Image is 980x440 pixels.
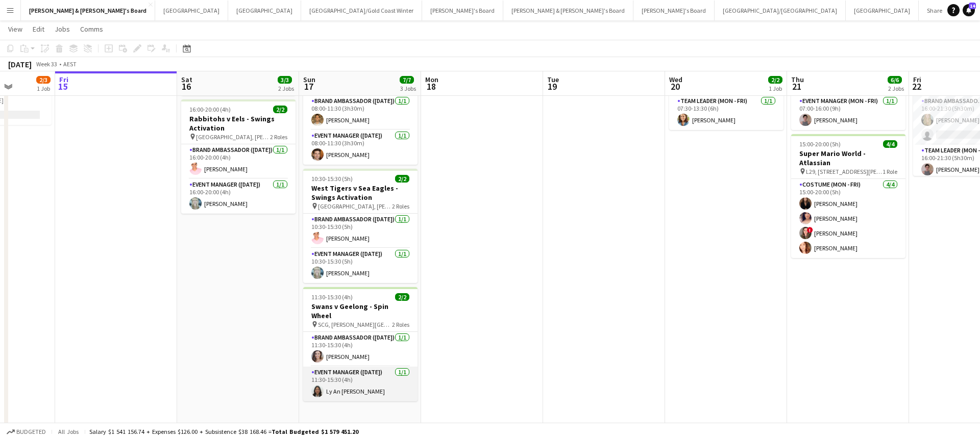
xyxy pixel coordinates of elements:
[883,140,897,148] span: 4/4
[422,1,503,20] button: [PERSON_NAME]'s Board
[425,75,438,84] span: Mon
[303,287,418,401] app-job-card: 11:30-15:30 (4h)2/2Swans v Geelong - Spin Wheel SCG, [PERSON_NAME][GEOGRAPHIC_DATA], [GEOGRAPHIC_...
[80,24,103,34] span: Comms
[51,22,74,36] a: Jobs
[791,75,804,84] span: Thu
[547,75,559,84] span: Tue
[888,85,904,92] div: 2 Jobs
[33,24,44,34] span: Edit
[888,76,902,84] span: 6/6
[769,85,782,92] div: 1 Job
[303,184,418,202] h3: West Tigers v Sea Eagles - Swings Activation
[272,428,358,435] span: Total Budgeted $1 579 451.20
[196,133,270,141] span: [GEOGRAPHIC_DATA], [PERSON_NAME][GEOGRAPHIC_DATA], [GEOGRAPHIC_DATA]
[791,95,905,130] app-card-role: Event Manager (Mon - Fri)1/107:00-16:00 (9h)[PERSON_NAME]
[303,302,418,320] h3: Swans v Geelong - Spin Wheel
[8,24,22,34] span: View
[228,1,301,20] button: [GEOGRAPHIC_DATA]
[181,179,296,214] app-card-role: Event Manager ([DATE])1/116:00-20:00 (4h)[PERSON_NAME]
[59,75,68,84] span: Fri
[912,81,921,92] span: 22
[969,3,976,9] span: 14
[633,1,715,20] button: [PERSON_NAME]'s Board
[791,149,905,167] h3: Super Mario World - Atlassian
[303,169,418,283] app-job-card: 10:30-15:30 (5h)2/2West Tigers v Sea Eagles - Swings Activation [GEOGRAPHIC_DATA], [PERSON_NAME][...
[181,99,296,214] app-job-card: 16:00-20:00 (4h)2/2Rabbitohs v Eels - Swings Activation [GEOGRAPHIC_DATA], [PERSON_NAME][GEOGRAPH...
[303,367,418,401] app-card-role: Event Manager ([DATE])1/111:30-15:30 (4h)Ly An [PERSON_NAME]
[400,85,416,92] div: 3 Jobs
[392,202,409,210] span: 2 Roles
[546,81,559,92] span: 19
[395,175,409,183] span: 2/2
[799,140,841,148] span: 15:00-20:00 (5h)
[58,81,68,92] span: 15
[669,95,783,130] app-card-role: Team Leader (Mon - Fri)1/107:30-13:30 (6h)[PERSON_NAME]
[303,75,315,84] span: Sun
[63,60,77,68] div: AEST
[301,1,422,20] button: [GEOGRAPHIC_DATA]/Gold Coast Winter
[715,1,846,20] button: [GEOGRAPHIC_DATA]/[GEOGRAPHIC_DATA]
[791,134,905,258] app-job-card: 15:00-20:00 (5h)4/4Super Mario World - Atlassian L29, [STREET_ADDRESS][PERSON_NAME]1 RoleCostume ...
[303,332,418,367] app-card-role: Brand Ambassador ([DATE])1/111:30-15:30 (4h)[PERSON_NAME]
[155,1,228,20] button: [GEOGRAPHIC_DATA]
[16,428,46,435] span: Budgeted
[806,168,883,175] span: L29, [STREET_ADDRESS][PERSON_NAME]
[55,24,70,34] span: Jobs
[273,106,287,113] span: 2/2
[318,202,392,210] span: [GEOGRAPHIC_DATA], [PERSON_NAME][GEOGRAPHIC_DATA], [GEOGRAPHIC_DATA]
[311,293,353,301] span: 11:30-15:30 (4h)
[807,227,813,233] span: !
[303,214,418,248] app-card-role: Brand Ambassador ([DATE])1/110:30-15:30 (5h)[PERSON_NAME]
[395,293,409,301] span: 2/2
[4,22,27,36] a: View
[37,85,50,92] div: 1 Job
[791,179,905,258] app-card-role: Costume (Mon - Fri)4/415:00-20:00 (5h)[PERSON_NAME][PERSON_NAME]![PERSON_NAME][PERSON_NAME]
[963,4,975,16] a: 14
[392,321,409,328] span: 2 Roles
[89,428,358,435] div: Salary $1 541 156.74 + Expenses $126.00 + Subsistence $38 168.46 =
[883,168,897,175] span: 1 Role
[846,1,919,20] button: [GEOGRAPHIC_DATA]
[669,75,682,84] span: Wed
[181,75,192,84] span: Sat
[503,1,633,20] button: [PERSON_NAME] & [PERSON_NAME]'s Board
[668,81,682,92] span: 20
[270,133,287,141] span: 2 Roles
[21,1,155,20] button: [PERSON_NAME] & [PERSON_NAME]'s Board
[768,76,782,84] span: 2/2
[278,76,292,84] span: 3/3
[311,175,353,183] span: 10:30-15:30 (5h)
[913,75,921,84] span: Fri
[790,81,804,92] span: 21
[8,59,32,69] div: [DATE]
[302,81,315,92] span: 17
[180,81,192,92] span: 16
[5,426,47,437] button: Budgeted
[303,95,418,130] app-card-role: Brand Ambassador ([DATE])1/108:00-11:30 (3h30m)[PERSON_NAME]
[303,130,418,165] app-card-role: Event Manager ([DATE])1/108:00-11:30 (3h30m)[PERSON_NAME]
[181,144,296,179] app-card-role: Brand Ambassador ([DATE])1/116:00-20:00 (4h)[PERSON_NAME]
[303,248,418,283] app-card-role: Event Manager ([DATE])1/110:30-15:30 (5h)[PERSON_NAME]
[76,22,107,36] a: Comms
[400,76,414,84] span: 7/7
[189,106,231,113] span: 16:00-20:00 (4h)
[424,81,438,92] span: 18
[29,22,48,36] a: Edit
[34,60,59,68] span: Week 33
[56,428,81,435] span: All jobs
[181,114,296,133] h3: Rabbitohs v Eels - Swings Activation
[318,321,392,328] span: SCG, [PERSON_NAME][GEOGRAPHIC_DATA], [GEOGRAPHIC_DATA]
[36,76,51,84] span: 2/3
[278,85,294,92] div: 2 Jobs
